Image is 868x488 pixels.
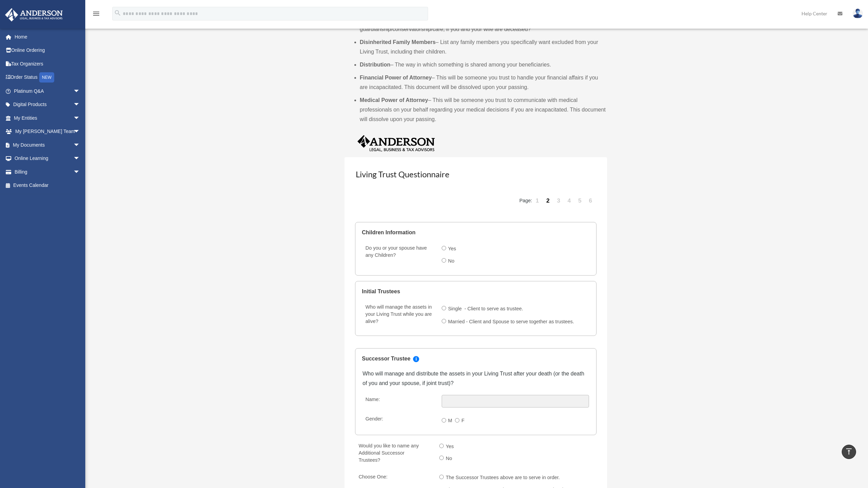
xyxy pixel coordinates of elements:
[519,198,532,204] span: Page:
[564,190,574,211] a: 4
[5,152,90,165] a: Online Learningarrow_drop_down
[73,165,87,179] span: arrow_drop_down
[362,222,590,243] legend: Children Information
[5,71,90,85] a: Order StatusNEW
[73,152,87,166] span: arrow_drop_down
[39,72,54,83] div: NEW
[73,138,87,152] span: arrow_drop_down
[586,190,595,211] a: 6
[360,39,436,45] b: Disinherited Family Members
[446,304,526,314] label: Single - Client to serve as trustee.
[446,316,577,327] label: Married - Client and Spouse to serve together as trustees.
[355,168,597,185] h3: Living Trust Questionnaire
[444,453,455,464] label: No
[356,441,427,465] label: Would you like to name any Additional Successor Trustees?
[444,472,563,483] label: The Successor Trustees above are to serve in order.
[446,243,459,254] label: Yes
[5,84,90,98] a: Platinum Q&Aarrow_drop_down
[5,138,90,152] a: My Documentsarrow_drop_down
[5,44,90,57] a: Online Ordering
[575,190,585,211] a: 5
[360,75,432,80] b: Financial Power of Attorney
[853,9,863,18] img: User Pic
[845,447,853,456] i: vertical_align_top
[5,125,90,138] a: My [PERSON_NAME] Teamarrow_drop_down
[5,98,90,112] a: Digital Productsarrow_drop_down
[363,414,436,427] label: Gender:
[92,10,100,18] i: menu
[842,445,856,459] a: vertical_align_top
[73,125,87,139] span: arrow_drop_down
[5,111,90,125] a: My Entitiesarrow_drop_down
[360,62,391,68] b: Distribution
[360,97,428,103] b: Medical Power of Attorney
[360,38,607,57] li: – List any family members you specifically want excluded from your Living Trust, including their ...
[362,349,590,369] legend: Successor Trustee
[114,9,121,17] i: search
[363,302,436,328] label: Who will manage the assets in your Living Trust while you are alive?
[554,190,563,211] a: 3
[446,416,455,427] label: M
[363,243,436,268] label: Do you or your spouse have any Children?
[360,60,607,70] li: – The way in which something is shared among your beneficiaries.
[459,416,467,427] label: F
[5,179,90,192] a: Events Calendar
[73,98,87,112] span: arrow_drop_down
[92,12,100,18] a: menu
[533,190,542,211] a: 1
[362,281,590,302] legend: Initial Trustees
[73,111,87,125] span: arrow_drop_down
[73,84,87,98] span: arrow_drop_down
[444,441,457,452] label: Yes
[3,8,65,21] img: Anderson Advisors Platinum Portal
[413,356,419,362] span: i
[360,73,607,92] li: – This will be someone you trust to handle your financial affairs if you are incapacitated. This ...
[543,190,553,211] a: 2
[446,256,457,267] label: No
[360,95,607,124] li: – This will be someone you trust to communicate with medical professionals on your behalf regardi...
[5,165,90,179] a: Billingarrow_drop_down
[5,57,90,71] a: Tax Organizers
[5,30,90,44] a: Home
[363,395,436,408] label: Name:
